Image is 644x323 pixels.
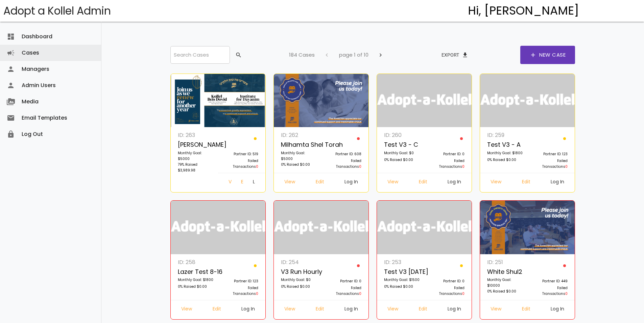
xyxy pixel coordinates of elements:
[380,258,424,300] a: ID: 253 Test V3 [DATE] Monthly Goal: $1500 0% Raised $0.00
[531,151,568,158] p: Partner ID: 123
[274,201,369,254] img: logonobg.png
[442,177,467,189] a: Log In
[236,177,248,189] a: Edit
[565,291,568,296] span: 0
[545,177,570,189] a: Log In
[372,49,389,61] button: chevron_right
[277,130,321,173] a: ID: 262 Milhamta Shel Torah Monthly Goal: $5000 0% Raised $0.00
[485,177,507,189] a: View
[483,130,527,173] a: ID: 259 Test v3 - A Monthly Goal: $1800 0% Raised $0.00
[171,74,266,127] img: I2vVEkmzLd.fvn3D5NTra.png
[176,304,197,316] a: View
[236,304,260,316] a: Log In
[487,157,524,164] p: 0% Raised $0.00
[321,130,365,173] a: Partner ID: 608 Failed Transactions0
[178,130,214,140] p: ID: 263
[531,278,568,285] p: Partner ID: 449
[428,278,464,285] p: Partner ID: 0
[281,258,317,267] p: ID: 254
[359,291,361,296] span: 0
[247,177,260,189] a: Log In
[178,150,214,162] p: Monthly Goal: $5000
[230,49,246,61] button: search
[413,177,433,189] a: Edit
[565,164,568,169] span: 0
[235,49,242,61] span: search
[468,4,579,17] h4: Hi, [PERSON_NAME]
[218,130,262,173] a: Partner ID: 519 Failed Transactions0
[174,258,218,300] a: ID: 258 Lazer Test 8-16 Monthly Goal: $1800 0% Raised $0.00
[531,285,568,297] p: Failed Transactions
[487,267,524,277] p: White Shul2
[384,140,421,150] p: Test v3 - c
[520,46,575,64] a: addNew Case
[424,258,468,300] a: Partner ID: 0 Failed Transactions0
[222,158,258,169] p: Failed Transactions
[310,304,330,316] a: Edit
[321,258,365,300] a: Partner ID: 0 Failed Transactions0
[178,140,214,150] p: [PERSON_NAME]
[487,277,524,288] p: Monthly Goal: $10000
[384,130,421,140] p: ID: 260
[377,74,472,127] img: logonobg.png
[377,201,472,254] img: logonobg.png
[436,49,474,61] button: Exportfile_download
[7,126,15,142] i: lock
[256,291,258,296] span: 0
[462,164,464,169] span: 0
[487,140,524,150] p: Test v3 - A
[545,304,570,316] a: Log In
[7,61,15,77] i: person
[256,164,258,169] span: 0
[178,162,214,173] p: 79% Raised $3,989.98
[7,110,15,126] i: email
[310,177,330,189] a: Edit
[530,46,536,64] span: add
[527,258,571,300] a: Partner ID: 449 Failed Transactions0
[487,258,524,267] p: ID: 251
[487,288,524,295] p: 0% Raised $0.00
[178,267,214,277] p: Lazer Test 8-16
[222,278,258,285] p: Partner ID: 123
[480,201,575,254] img: 6GPLfb0Mk4.zBtvR2DLF4.png
[7,45,15,61] i: campaign
[279,177,301,189] a: View
[384,150,421,157] p: Monthly Goal: $0
[277,258,321,300] a: ID: 254 v3 run hourly Monthly Goal: $0 0% Raised $0.00
[517,177,536,189] a: Edit
[380,130,424,173] a: ID: 260 Test v3 - c Monthly Goal: $0 0% Raised $0.00
[382,177,404,189] a: View
[462,291,464,296] span: 0
[279,304,301,316] a: View
[339,177,363,189] a: Log In
[359,164,361,169] span: 0
[281,284,317,290] p: 0% Raised $0.00
[274,74,369,127] img: z9NQUo20Gg.X4VDNcvjTb.jpg
[480,74,575,127] img: logonobg.png
[222,285,258,297] p: Failed Transactions
[7,28,15,45] i: dashboard
[384,284,421,290] p: 0% Raised $0.00
[325,285,361,297] p: Failed Transactions
[531,158,568,169] p: Failed Transactions
[384,267,421,277] p: Test V3 [DATE]
[428,158,464,169] p: Failed Transactions
[428,151,464,158] p: Partner ID: 0
[487,150,524,157] p: Monthly Goal: $1800
[281,277,317,284] p: Monthly Goal: $0
[281,162,317,168] p: 0% Raised $0.00
[174,130,218,177] a: ID: 263 [PERSON_NAME] Monthly Goal: $5000 79% Raised $3,989.98
[487,130,524,140] p: ID: 259
[178,258,214,267] p: ID: 258
[442,304,467,316] a: Log In
[281,150,317,162] p: Monthly Goal: $5000
[339,304,363,316] a: Log In
[377,49,384,61] span: chevron_right
[178,284,214,290] p: 0% Raised $0.00
[207,304,226,316] a: Edit
[384,277,421,284] p: Monthly Goal: $1500
[281,267,317,277] p: v3 run hourly
[325,278,361,285] p: Partner ID: 0
[325,158,361,169] p: Failed Transactions
[281,130,317,140] p: ID: 262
